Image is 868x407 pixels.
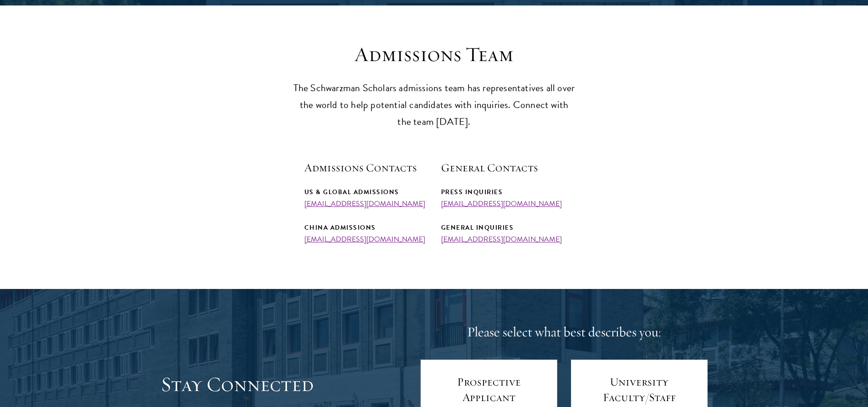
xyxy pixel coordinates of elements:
h3: Stay Connected [161,372,332,397]
a: [EMAIL_ADDRESS][DOMAIN_NAME] [304,234,425,245]
h3: Admissions Team [293,42,575,67]
p: The Schwarzman Scholars admissions team has representatives all over the world to help potential ... [293,80,575,130]
a: [EMAIL_ADDRESS][DOMAIN_NAME] [304,198,425,209]
h4: Please select what best describes you: [421,323,708,341]
div: General Inquiries [441,222,564,233]
h5: General Contacts [441,160,564,175]
div: US & Global Admissions [304,186,427,198]
a: [EMAIL_ADDRESS][DOMAIN_NAME] [441,234,562,245]
div: Press Inquiries [441,186,564,198]
a: [EMAIL_ADDRESS][DOMAIN_NAME] [441,198,562,209]
div: China Admissions [304,222,427,233]
h5: Admissions Contacts [304,160,427,175]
